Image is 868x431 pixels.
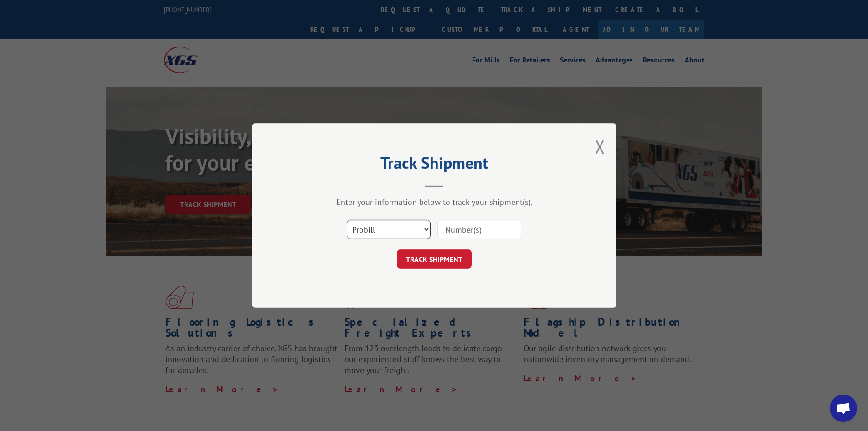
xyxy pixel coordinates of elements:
[298,197,571,207] div: Enter your information below to track your shipment(s).
[830,395,857,422] a: Open chat
[437,220,521,239] input: Number(s)
[298,156,571,174] h2: Track Shipment
[397,249,472,269] button: TRACK SHIPMENT
[595,135,605,159] button: Close modal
